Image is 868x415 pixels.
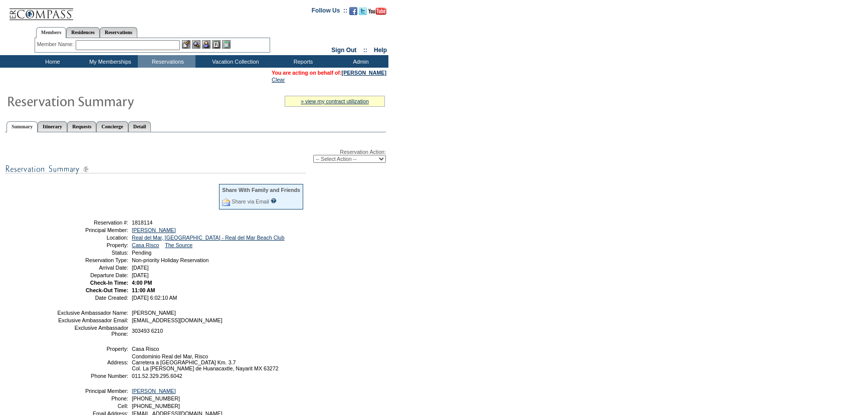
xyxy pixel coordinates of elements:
[132,280,152,286] span: 4:00 PM
[273,55,331,68] td: Reports
[57,295,128,301] td: Date Created:
[7,121,38,132] a: Summary
[359,7,367,15] img: Follow us on Twitter
[132,272,149,278] span: [DATE]
[359,10,367,16] a: Follow us on Twitter
[312,6,347,18] td: Follow Us ::
[57,265,128,271] td: Arrival Date:
[132,242,159,248] a: Casa Risco
[57,310,128,316] td: Exclusive Ambassador Name:
[222,40,231,49] img: b_calculator.gif
[57,346,128,352] td: Property:
[232,198,269,204] a: Share via Email
[5,149,386,163] div: Reservation Action:
[57,317,128,323] td: Exclusive Ambassador Email:
[90,280,128,286] strong: Check-In Time:
[272,70,386,76] span: You are acting on behalf of:
[363,47,367,54] span: ::
[57,272,128,278] td: Departure Date:
[132,395,180,401] span: [PHONE_NUMBER]
[132,373,182,379] span: 011.52.329.295.6042
[128,121,151,132] a: Detail
[132,388,176,394] a: [PERSON_NAME]
[192,40,200,49] img: View
[57,373,128,379] td: Phone Number:
[138,55,195,68] td: Reservations
[331,47,356,54] a: Sign Out
[132,265,149,271] span: [DATE]
[132,317,223,323] span: [EMAIL_ADDRESS][DOMAIN_NAME]
[57,235,128,241] td: Location:
[374,47,387,54] a: Help
[23,55,80,68] td: Home
[66,27,100,38] a: Residences
[132,295,177,301] span: [DATE] 6:02:10 AM
[132,353,279,371] span: Condominio Real del Mar, Risco Carretera a [GEOGRAPHIC_DATA] Km. 3.7 Col. La [PERSON_NAME] de Hua...
[165,242,192,248] a: The Source
[132,310,176,316] span: [PERSON_NAME]
[349,7,357,15] img: Become our fan on Facebook
[132,328,163,334] span: 303493 6210
[342,70,386,76] a: [PERSON_NAME]
[7,91,207,111] img: Reservaton Summary
[80,55,138,68] td: My Memberships
[57,395,128,401] td: Phone:
[132,220,153,226] span: 1818114
[57,403,128,409] td: Cell:
[331,55,388,68] td: Admin
[57,242,128,248] td: Property:
[132,287,155,293] span: 11:00 AM
[86,287,128,293] strong: Check-Out Time:
[182,40,190,49] img: b_edit.gif
[96,121,128,132] a: Concierge
[132,403,180,409] span: [PHONE_NUMBER]
[67,121,96,132] a: Requests
[212,40,221,49] img: Reservations
[368,8,386,15] img: Subscribe to our YouTube Channel
[132,250,151,256] span: Pending
[57,227,128,233] td: Principal Member:
[37,40,76,49] div: Member Name:
[57,257,128,263] td: Reservation Type:
[195,55,273,68] td: Vacation Collection
[38,121,67,132] a: Itinerary
[368,10,386,16] a: Subscribe to our YouTube Channel
[132,257,208,263] span: Non-priority Holiday Reservation
[222,187,300,193] div: Share With Family and Friends
[132,235,285,241] a: Real del Mar, [GEOGRAPHIC_DATA] - Real del Mar Beach Club
[349,10,357,16] a: Become our fan on Facebook
[5,163,306,175] img: subTtlResSummary.gif
[301,98,369,104] a: » view my contract utilization
[57,388,128,394] td: Principal Member:
[100,27,137,38] a: Reservations
[57,353,128,371] td: Address:
[132,346,159,352] span: Casa Risco
[57,250,128,256] td: Status:
[132,227,176,233] a: [PERSON_NAME]
[57,325,128,337] td: Exclusive Ambassador Phone:
[57,220,128,226] td: Reservation #:
[202,40,210,49] img: Impersonate
[36,27,67,38] a: Members
[272,77,285,83] a: Clear
[271,198,277,203] input: What is this?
